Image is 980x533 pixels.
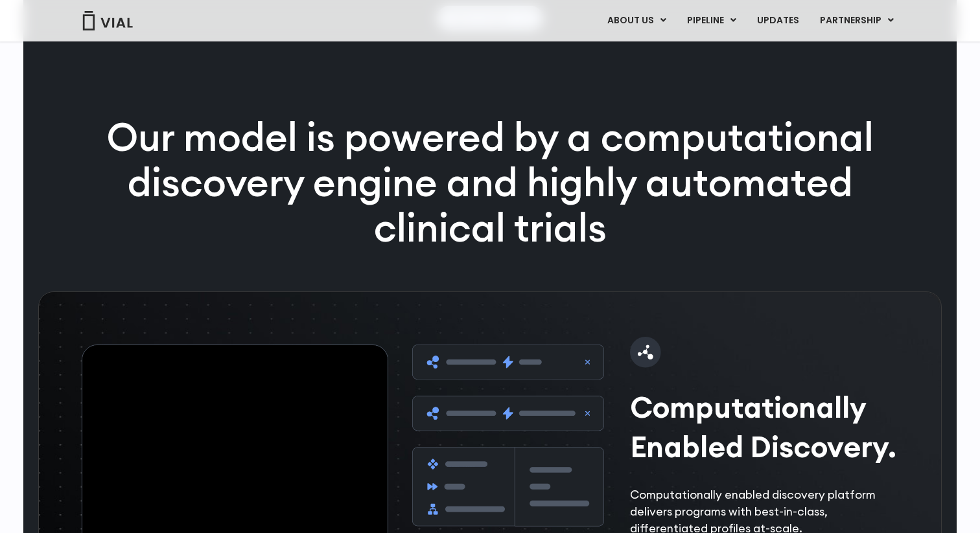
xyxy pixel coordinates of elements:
[747,10,809,32] a: UPDATES
[630,387,906,466] h2: Computationally Enabled Discovery.
[677,10,746,32] a: PIPELINEMenu Toggle
[73,115,907,250] p: Our model is powered by a computational discovery engine and highly automated clinical trials
[597,10,676,32] a: ABOUT USMenu Toggle
[810,10,904,32] a: PARTNERSHIPMenu Toggle
[630,337,661,368] img: molecule-icon
[82,11,134,30] img: Vial Logo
